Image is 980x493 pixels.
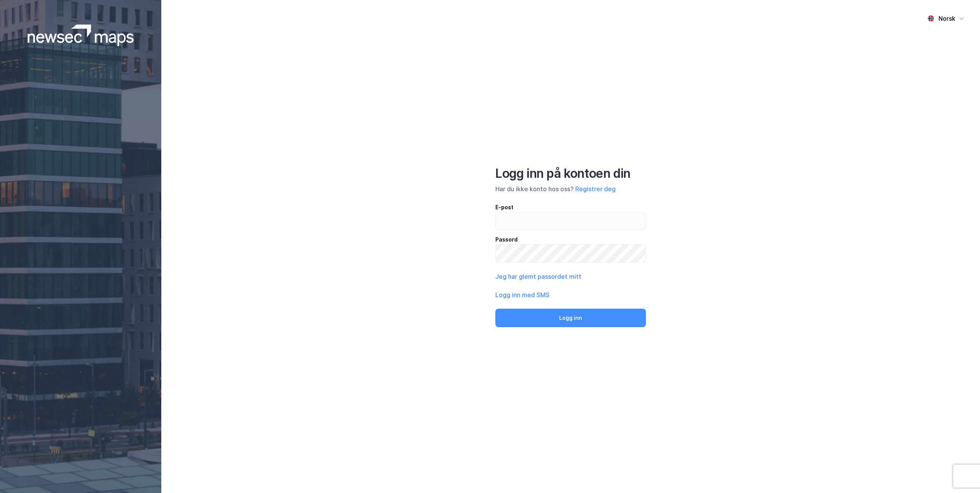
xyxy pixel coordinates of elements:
img: logoWhite.bf58a803f64e89776f2b079ca2356427.svg [28,25,134,46]
div: Har du ikke konto hos oss? [495,184,646,194]
div: Norsk [939,14,955,23]
div: E-post [495,203,646,212]
button: Registrer deg [575,184,616,194]
div: Logg inn på kontoen din [495,166,646,181]
div: Passord [495,235,646,244]
button: Logg inn med SMS [495,290,550,299]
button: Logg inn [495,309,646,327]
button: Jeg har glemt passordet mitt [495,272,581,281]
